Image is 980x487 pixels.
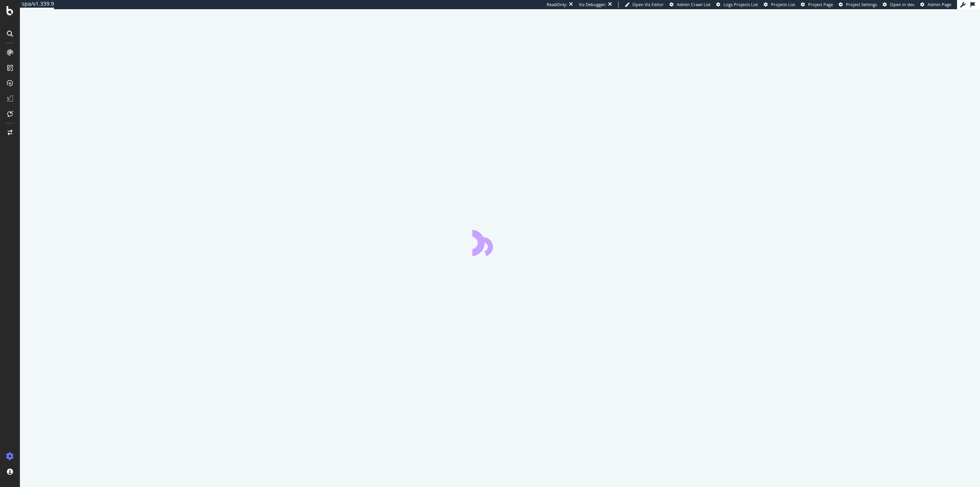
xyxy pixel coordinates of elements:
[839,2,877,8] a: Project Settings
[890,2,915,7] span: Open in dev
[764,2,795,8] a: Projects List
[632,2,664,7] span: Open Viz Editor
[472,228,528,256] div: animation
[928,2,951,7] span: Admin Page
[677,2,710,7] span: Admin Crawl List
[724,2,758,7] span: Logs Projects List
[625,2,664,8] a: Open Viz Editor
[579,2,606,8] div: Viz Debugger:
[801,2,833,8] a: Project Page
[846,2,877,7] span: Project Settings
[771,2,795,7] span: Projects List
[808,2,833,7] span: Project Page
[883,2,915,8] a: Open in dev
[716,2,758,8] a: Logs Projects List
[547,2,567,8] div: ReadOnly:
[670,2,710,8] a: Admin Crawl List
[920,2,951,8] a: Admin Page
